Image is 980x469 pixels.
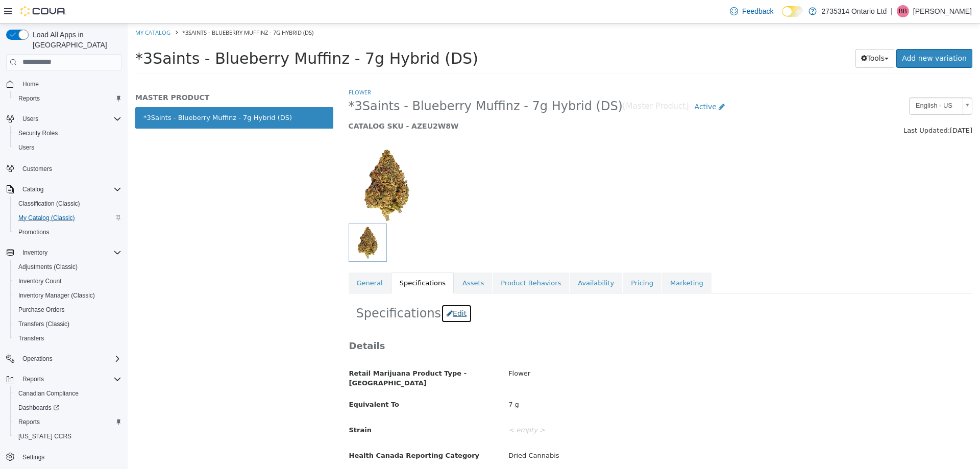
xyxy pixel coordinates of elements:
div: Dried Cannabis [373,424,852,441]
div: < empty > [373,398,852,416]
button: Transfers (Classic) [10,317,126,331]
span: Users [18,143,34,152]
button: Reports [10,415,126,429]
button: Inventory [2,245,126,260]
a: Security Roles [14,127,62,139]
a: Specifications [264,249,326,270]
button: Inventory [18,246,52,259]
button: Users [2,112,126,126]
button: Edit [313,281,345,300]
button: Promotions [10,225,126,239]
span: Classification (Classic) [14,198,121,210]
span: Last Updated: [776,103,822,111]
span: Adjustments (Classic) [14,261,121,273]
span: Inventory [22,249,47,257]
a: Active [561,74,603,93]
button: Catalog [2,182,126,196]
a: Product Behaviors [365,249,442,270]
span: Transfers [14,332,121,344]
button: Classification (Classic) [10,196,126,211]
span: Inventory Count [18,277,62,285]
a: Transfers (Classic) [14,318,73,330]
button: Users [10,140,126,155]
a: Adjustments (Classic) [14,261,82,273]
span: *3Saints - Blueberry Muffinz - 7g Hybrid (DS) [221,75,495,91]
span: BB [899,5,907,17]
a: Flower [221,65,243,72]
h5: CATALOG SKU - AZEU2W8W [221,98,685,107]
div: 7 g [373,373,852,390]
span: Transfers (Classic) [14,318,121,330]
span: English - US [782,75,831,90]
span: Load All Apps in [GEOGRAPHIC_DATA] [29,30,121,50]
div: Brodie Baker [897,5,909,17]
span: Home [22,80,39,88]
button: Purchase Orders [10,303,126,317]
a: Dashboards [10,401,126,415]
a: Assets [327,249,364,270]
span: Customers [22,165,52,173]
span: Users [14,141,121,154]
span: Settings [22,453,44,461]
a: Promotions [14,226,54,238]
a: Classification (Classic) [14,198,84,210]
button: Security Roles [10,126,126,140]
span: Operations [22,355,53,363]
p: 2735314 Ontario Ltd [822,5,887,17]
span: Reports [14,92,121,105]
button: Operations [2,352,126,366]
span: Adjustments (Classic) [18,263,78,271]
span: Reports [18,373,121,385]
a: *3Saints - Blueberry Muffinz - 7g Hybrid (DS) [8,84,206,105]
span: [DATE] [822,103,845,111]
a: English - US [781,74,845,91]
button: Canadian Compliance [10,386,126,401]
span: Home [18,78,121,90]
a: Inventory Manager (Classic) [14,289,99,302]
span: [US_STATE] CCRS [18,432,71,440]
span: Users [18,113,121,125]
span: Washington CCRS [14,430,121,442]
span: Canadian Compliance [18,389,79,398]
span: Reports [18,418,40,426]
button: Reports [2,372,126,386]
span: Catalog [22,185,43,193]
a: Pricing [495,249,534,270]
button: Settings [2,450,126,464]
span: Strain [222,403,244,410]
span: Transfers (Classic) [18,320,69,328]
div: Flower [373,341,852,359]
button: Home [2,77,126,91]
p: [PERSON_NAME] [913,5,972,17]
span: Security Roles [18,129,58,137]
a: Reports [14,92,44,105]
span: Inventory Manager (Classic) [14,289,121,302]
a: Inventory Count [14,275,66,287]
span: Reports [18,94,40,103]
button: Catalog [18,183,47,195]
button: Transfers [10,331,126,345]
button: Tools [728,26,767,44]
span: Settings [18,451,121,463]
span: Equivalent To [222,377,272,385]
span: Active [567,79,589,87]
span: *3Saints - Blueberry Muffinz - 7g Hybrid (DS) [55,5,186,13]
a: Users [14,141,38,154]
a: [US_STATE] CCRS [14,430,76,442]
a: Home [18,78,43,90]
span: Promotions [18,228,50,236]
button: My Catalog (Classic) [10,211,126,225]
a: Availability [442,249,495,270]
button: Inventory Count [10,274,126,288]
span: Customers [18,162,121,175]
span: Transfers [18,334,44,342]
button: Operations [18,353,57,365]
button: Users [18,113,42,125]
span: Catalog [18,183,121,195]
span: Inventory [18,246,121,259]
span: Feedback [742,6,773,16]
button: Reports [10,91,126,106]
span: My Catalog (Classic) [14,212,121,224]
span: Users [22,115,38,123]
span: Inventory Count [14,275,121,287]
